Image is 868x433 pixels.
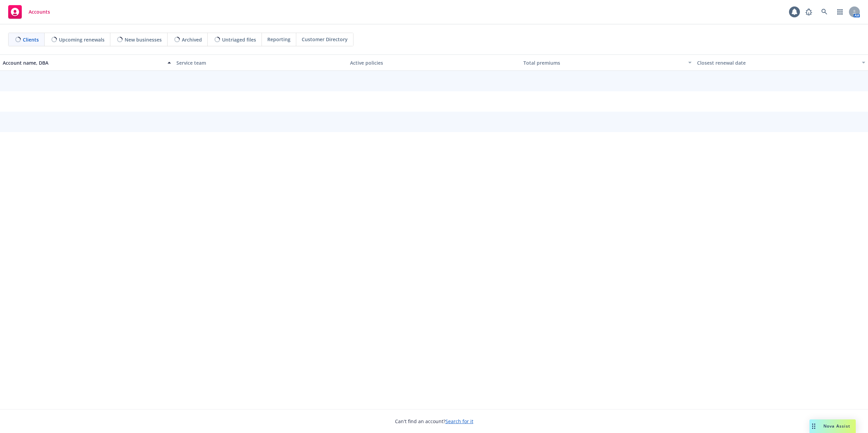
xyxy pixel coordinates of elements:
[59,36,105,43] span: Upcoming renewals
[5,2,53,21] a: Accounts
[395,418,473,425] span: Can't find an account?
[802,5,816,19] a: Report a Bug
[350,59,518,66] div: Active policies
[809,419,818,433] div: Drag to move
[697,59,858,66] div: Closest renewal date
[125,36,162,43] span: New businesses
[445,418,473,424] a: Search for it
[521,54,694,71] button: Total premiums
[694,54,868,71] button: Closest renewal date
[176,59,345,66] div: Service team
[23,36,39,43] span: Clients
[29,9,50,15] span: Accounts
[302,36,348,43] span: Customer Directory
[523,59,684,66] div: Total premiums
[267,36,290,43] span: Reporting
[3,59,163,66] div: Account name, DBA
[823,423,850,429] span: Nova Assist
[833,5,847,19] a: Switch app
[347,54,521,71] button: Active policies
[174,54,347,71] button: Service team
[809,419,856,433] button: Nova Assist
[182,36,202,43] span: Archived
[222,36,256,43] span: Untriaged files
[818,5,831,19] a: Search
